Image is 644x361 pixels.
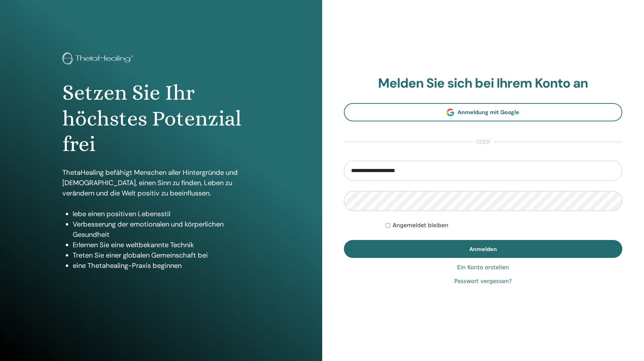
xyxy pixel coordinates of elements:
[454,277,512,285] a: Passwort vergessen?
[73,219,260,240] li: Verbesserung der emotionalen und körperlichen Gesundheit
[62,167,260,198] p: ThetaHealing befähigt Menschen aller Hintergründe und [DEMOGRAPHIC_DATA], einen Sinn zu finden, L...
[393,221,448,230] label: Angemeldet bleiben
[73,209,260,219] li: lebe einen positiven Lebensstil
[457,263,509,272] a: Ein Konto erstellen
[469,245,497,253] span: Anmelden
[344,103,623,121] a: Anmeldung mit Google
[386,221,622,230] div: Keep me authenticated indefinitely or until I manually logout
[73,250,260,260] li: Treten Sie einer globalen Gemeinschaft bei
[472,138,494,146] span: oder
[344,76,623,91] h2: Melden Sie sich bei Ihrem Konto an
[73,240,260,250] li: Erlernen Sie eine weltbekannte Technik
[73,260,260,271] li: eine Thetahealing-Praxis beginnen
[344,240,623,258] button: Anmelden
[62,80,260,157] h1: Setzen Sie Ihr höchstes Potenzial frei
[458,109,519,116] span: Anmeldung mit Google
